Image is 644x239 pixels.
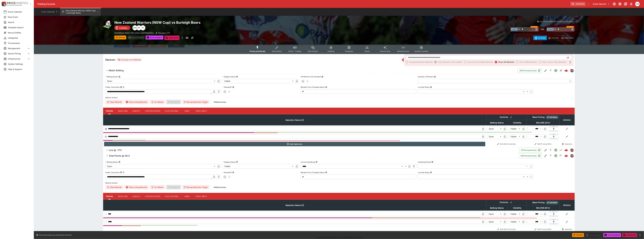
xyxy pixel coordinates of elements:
[531,26,537,28] span: Overridden
[223,161,235,163] p: Display Status
[553,68,558,73] button: Open
[566,55,571,60] button: Open
[418,171,429,174] p: Live Bet Delay
[105,79,216,83] div: Open
[418,161,431,163] p: Handicap Result
[103,68,517,73] button: Match Betting
[564,154,568,158] div: b9b456f0-0f3c-4b26-b900-670835dce9af
[103,108,116,114] button: Pricing
[487,121,507,124] span: Betting Status
[560,36,575,40] button: Auto-Save
[586,2,591,6] button: No Bookmarks
[301,75,321,78] p: All Winners Full-Dividend
[519,148,542,153] button: 531Transaction(s)
[570,69,573,72] img: pricekinetics
[7,2,28,4] img: PriceKinetics
[150,185,165,189] span: Un-Result
[282,204,307,207] span: Selection Name (2)
[119,26,128,29] p: Loading...
[487,206,507,210] span: Betting Status
[617,1,623,6] button: Toggle light/dark mode
[564,148,568,152] div: 1bdee396-c899-4677-ab31-fa2c4182f553
[486,114,527,120] th: Controls
[543,153,548,158] button: Edit Detail
[565,36,573,39] p: Auto-Save
[124,185,149,189] button: Clear Losing Results
[114,31,154,34] p: Copy To Clipboard
[540,121,550,124] em: ( 106.29 %)
[634,1,641,7] button: Harrison Walker
[591,2,611,6] button: Select Tenant
[543,68,548,73] button: Edit Detail
[558,148,563,153] button: Line
[509,115,513,119] button: Bulk edit
[510,121,525,124] span: Visibility
[166,100,181,104] span: Re-Result
[105,100,123,104] button: Clear Results
[8,31,30,34] span: Nexus Entities
[487,134,503,139] div: Open
[223,75,235,78] p: Display Status
[40,8,60,16] button: Event Calendar
[158,31,170,34] p: Revision 273
[8,10,30,13] span: Event Calendar
[509,134,521,139] div: Visible
[509,212,521,216] div: Visible
[517,68,542,73] button: 2952Transaction(s)
[415,50,428,52] span: System Controls
[520,61,537,63] span: Only SGM Markets
[328,50,334,52] span: Auditing
[564,148,568,152] img: logo-cerberus--red.svg
[564,69,568,73] img: logo-cerberus--red.svg
[236,76,238,78] button: Display Status
[250,50,266,52] span: Pricing and Results
[559,114,575,125] th: Actions
[553,153,558,158] button: Open
[193,108,209,114] button: Price Limits
[570,149,573,152] img: pricekinetics
[301,161,315,163] p: Current Handicap
[8,36,30,39] span: Categories
[8,68,30,71] span: Help & Support
[549,201,559,204] span: Roll Mode
[103,153,519,159] button: Total Points @ 48.5
[109,69,124,72] h6: Match Betting
[105,75,118,78] p: Betting Status
[487,127,503,131] div: Open
[103,20,112,29] img: rugby_league.png
[308,50,318,52] span: Bulk Actions
[527,227,559,232] button: Edit Pricing (Win)
[487,220,503,224] div: Open
[130,193,143,200] button: Liability
[510,206,525,210] span: Visibility
[554,154,558,157] svg: Open
[136,25,141,30] div: Peter Fairgrieve
[553,148,558,153] button: Open
[114,20,345,25] h2: Copy To Clipboard
[8,26,30,29] span: Template Search
[409,61,433,63] span: Include Resulted Markets
[223,164,294,169] div: Visible
[567,26,573,28] span: Overridden
[193,193,209,200] button: Price Limits
[434,76,436,78] button: Number of Winners
[548,68,553,73] button: SGM Disabled
[8,57,27,60] span: Infrastructure
[8,21,30,24] span: Search
[39,234,72,236] p: You cannot take any action(s) at this time.
[570,154,573,157] img: pricekinetics
[638,233,642,237] button: more
[430,171,432,173] button: Live Bet Delay
[120,171,122,173] button: Public CommentsCopy To Clipboard
[104,142,485,146] button: Add Selection
[438,61,462,63] span: Only Markets with Liability
[288,50,301,52] span: InPlay™ Trading
[109,149,122,152] h6: Line @ -17.5
[509,127,521,131] div: Visible
[8,16,30,18] span: New Event
[558,153,563,158] button: Totals
[527,142,559,146] button: Edit Pricing (Win)
[629,1,634,6] button: Notifications
[345,50,353,52] span: Templates
[37,3,569,6] div: Trading Console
